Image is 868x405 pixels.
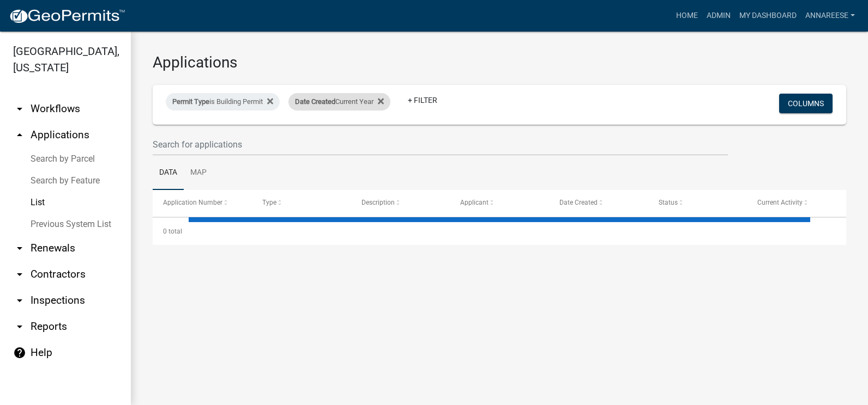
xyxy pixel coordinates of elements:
[659,199,678,206] span: Status
[166,93,280,111] div: is Building Permit
[672,5,702,26] a: Home
[779,94,833,113] button: Columns
[13,102,26,115] i: arrow_drop_down
[288,93,390,111] div: Current Year
[153,133,728,156] input: Search for applications
[153,156,184,191] a: Data
[450,190,549,216] datatable-header-cell: Applicant
[757,199,803,206] span: Current Activity
[153,53,846,72] h3: Applications
[153,218,846,245] div: 0 total
[13,242,26,255] i: arrow_drop_down
[172,97,209,106] span: Permit Type
[13,268,26,281] i: arrow_drop_down
[351,190,450,216] datatable-header-cell: Description
[13,320,26,333] i: arrow_drop_down
[13,346,26,359] i: help
[801,5,859,26] a: annareese
[153,190,252,216] datatable-header-cell: Application Number
[262,199,276,206] span: Type
[559,199,598,206] span: Date Created
[747,190,846,216] datatable-header-cell: Current Activity
[702,5,735,26] a: Admin
[549,190,648,216] datatable-header-cell: Date Created
[648,190,748,216] datatable-header-cell: Status
[252,190,351,216] datatable-header-cell: Type
[735,5,801,26] a: My Dashboard
[295,97,335,106] span: Date Created
[184,156,213,191] a: Map
[13,128,26,142] i: arrow_drop_up
[361,199,395,206] span: Description
[460,199,489,206] span: Applicant
[13,294,26,307] i: arrow_drop_down
[399,90,446,110] a: + Filter
[163,199,222,206] span: Application Number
